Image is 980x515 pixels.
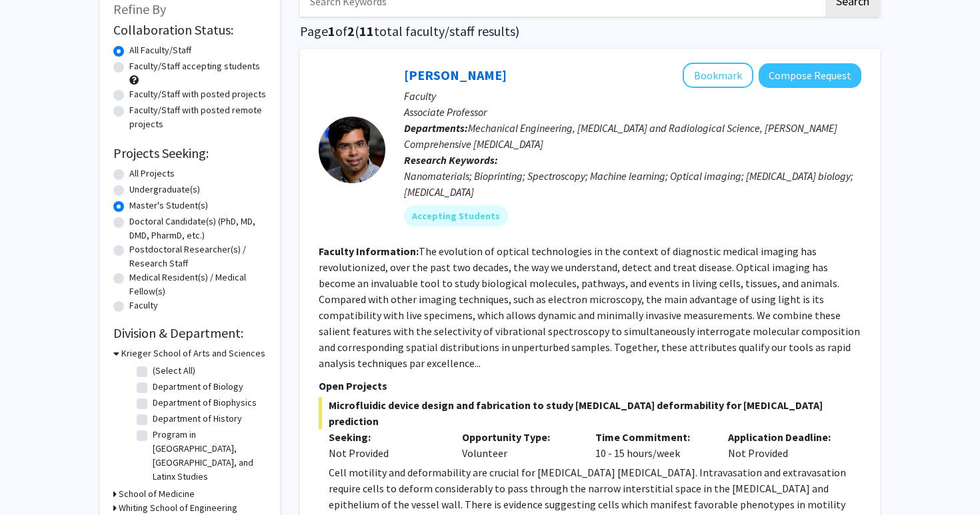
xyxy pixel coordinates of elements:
p: Application Deadline: [728,429,841,445]
span: 2 [347,23,355,39]
h2: Division & Department: [113,325,267,341]
b: Faculty Information: [319,245,419,258]
div: Not Provided [329,445,442,461]
h3: School of Medicine [119,487,195,501]
a: [PERSON_NAME] [404,67,507,83]
label: Faculty [129,298,158,312]
label: Department of History [153,412,242,426]
div: Nanomaterials; Bioprinting; Spectroscopy; Machine learning; Optical imaging; [MEDICAL_DATA] biolo... [404,168,861,200]
span: Microfluidic device design and fabrication to study [MEDICAL_DATA] deformability for [MEDICAL_DAT... [319,397,861,429]
span: 1 [328,23,335,39]
label: Faculty/Staff with posted projects [129,87,266,101]
label: All Faculty/Staff [129,43,191,57]
h3: Whiting School of Engineering [119,501,237,515]
p: Time Commitment: [595,429,709,445]
label: Postdoctoral Researcher(s) / Research Staff [129,243,267,270]
h2: Projects Seeking: [113,145,267,161]
b: Research Keywords: [404,153,498,167]
p: Opportunity Type: [462,429,575,445]
div: Not Provided [718,429,851,461]
span: Mechanical Engineering, [MEDICAL_DATA] and Radiological Science, [PERSON_NAME] Comprehensive [MED... [404,121,837,151]
button: Compose Request to Ishan Barman [759,63,861,88]
h1: Page of ( total faculty/staff results) [300,23,880,39]
label: All Projects [129,167,175,181]
label: Faculty/Staff with posted remote projects [129,103,267,131]
p: Associate Professor [404,104,861,120]
p: Open Projects [319,378,861,394]
h2: Collaboration Status: [113,22,267,38]
span: Refine By [113,1,166,17]
h3: Krieger School of Arts and Sciences [121,346,265,360]
span: 11 [359,23,374,39]
mat-chip: Accepting Students [404,205,508,227]
iframe: Chat [10,455,57,505]
label: Doctoral Candidate(s) (PhD, MD, DMD, PharmD, etc.) [129,215,267,243]
label: Medical Resident(s) / Medical Fellow(s) [129,270,267,298]
label: Program in [GEOGRAPHIC_DATA], [GEOGRAPHIC_DATA], and Latinx Studies [153,428,263,484]
div: Volunteer [452,429,585,461]
button: Add Ishan Barman to Bookmarks [683,63,753,88]
p: Seeking: [329,429,442,445]
fg-read-more: The evolution of optical technologies in the context of diagnostic medical imaging has revolution... [319,245,860,370]
div: 10 - 15 hours/week [585,429,719,461]
label: (Select All) [153,364,195,378]
label: Undergraduate(s) [129,183,200,197]
label: Department of Biology [153,380,243,394]
label: Department of Biophysics [153,396,257,410]
p: Faculty [404,88,861,104]
b: Departments: [404,121,468,135]
label: Faculty/Staff accepting students [129,59,260,73]
label: Master's Student(s) [129,199,208,213]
